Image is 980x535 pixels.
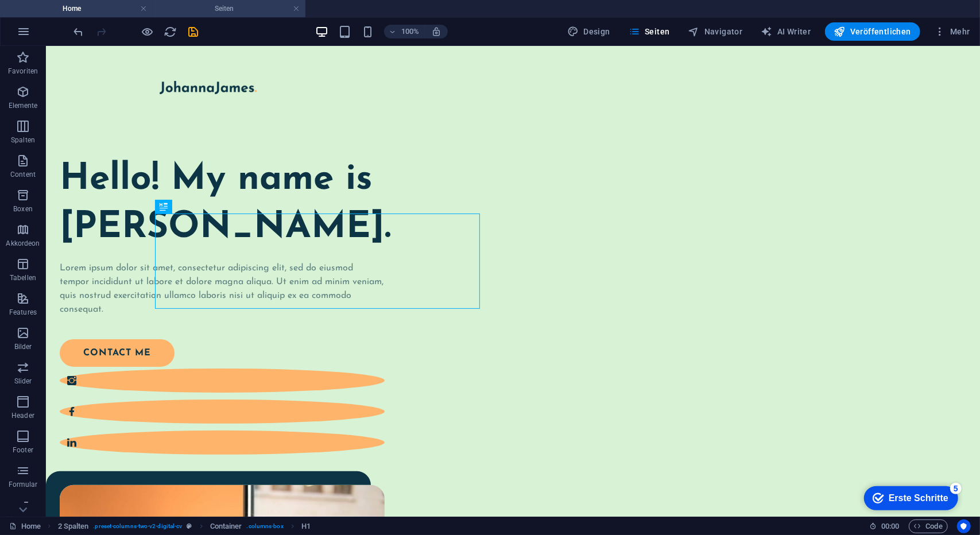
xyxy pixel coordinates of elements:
button: AI Writer [757,22,816,41]
i: Save (Ctrl+S) [187,25,200,38]
p: Spalten [11,135,35,145]
span: . preset-columns-two-v2-digital-cv [93,520,182,533]
div: Erste Schritte [33,13,92,23]
h6: 100% [401,25,420,38]
p: Boxen [13,204,33,214]
p: Footer [13,445,33,455]
span: Mehr [934,26,970,37]
i: Bei Größenänderung Zoomstufe automatisch an das gewählte Gerät anpassen. [431,26,441,37]
button: Veröffentlichen [825,22,920,41]
button: Seiten [624,22,675,41]
button: 100% [384,25,425,38]
i: Rückgängig: Seiten ändern (Strg+Z) [72,25,86,38]
p: Akkordeon [6,239,40,248]
p: Features [9,308,37,317]
span: Seiten [629,26,670,37]
h4: Seiten [153,2,305,15]
p: Slider [14,377,32,386]
p: Content [10,170,36,179]
p: Header [11,411,34,420]
p: Favoriten [8,67,38,76]
button: Mehr [929,22,975,41]
button: Usercentrics [957,520,971,533]
span: Veröffentlichen [834,26,911,37]
p: Elemente [9,101,38,110]
span: Design [567,26,610,37]
h6: Session-Zeit [869,520,900,533]
span: 2 Spalten [58,520,89,533]
button: Code [909,520,948,533]
a: Klick, um Auswahl aufzuheben. Doppelklick öffnet Seitenverwaltung [9,520,41,533]
span: Code [914,520,943,533]
button: reload [164,25,177,38]
i: Dieses Element ist ein anpassbares Preset [187,523,192,529]
span: . columns-box [247,520,284,533]
span: : [889,522,891,530]
button: save [187,25,200,38]
button: undo [72,25,86,38]
button: Navigator [684,22,747,41]
span: Navigator [688,26,743,37]
p: Tabellen [10,273,36,282]
button: Design [563,22,615,41]
div: 5 [94,2,106,14]
span: H1 [301,520,311,533]
div: Design (Strg+Alt+Y) [563,22,615,41]
p: Bilder [14,342,32,351]
i: Seite neu laden [164,25,177,38]
span: AI Writer [761,26,811,37]
span: 00 00 [881,520,899,533]
span: Container [210,520,242,533]
div: Erste Schritte 5 items remaining, 0% complete [8,6,102,30]
nav: breadcrumb [58,520,311,533]
p: Formular [9,480,38,489]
